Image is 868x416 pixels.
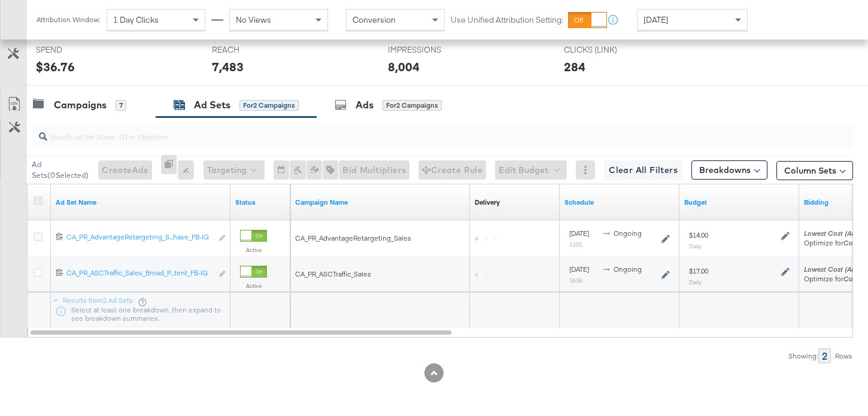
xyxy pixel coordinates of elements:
div: Ad Sets ( 0 Selected) [32,159,89,181]
span: CA_PR_AdvantageRetargeting_Sales [295,233,411,242]
span: [DATE] [644,14,668,25]
input: Search Ad Set Name, ID or Objective [47,120,780,143]
div: Showing: [788,352,818,360]
span: 1 Day Clicks [113,14,159,25]
div: $17.00 [689,266,708,276]
a: Your Ad Set name. [56,198,226,207]
label: Active [240,282,267,290]
div: Attribution Window: [36,16,101,24]
sub: Daily [689,278,702,286]
label: Active [240,246,267,254]
div: 8,004 [388,58,420,75]
div: Rows [834,352,853,360]
div: Ads [356,98,374,112]
span: CLICKS (LINK) [564,44,654,56]
span: REACH [212,44,302,56]
span: CA_PR_ASCTraffic_Sales [295,269,371,278]
label: Use Unified Attribution Setting: [451,14,563,26]
div: Ad Sets [194,98,230,112]
div: Campaigns [54,98,107,112]
div: 2 [818,348,831,363]
a: Reflects the ability of your Ad Set to achieve delivery based on ad states, schedule and budget. [475,198,500,207]
div: $14.00 [689,230,708,240]
a: CA_PR_ASCTraffic_Sales_Broad_P...tent_FB-IG [66,268,212,281]
div: 284 [564,58,585,75]
button: Breakdowns [691,160,767,180]
span: Conversion [353,14,396,25]
span: No Views [236,14,271,25]
span: SPEND [36,44,126,56]
div: for 2 Campaigns [383,100,442,111]
div: Delivery [475,198,500,207]
a: Shows the current state of your Ad Set. [235,198,286,207]
a: Shows when your Ad Set is scheduled to deliver. [564,198,675,207]
a: CA_PR_AdvantageRetargeting_S...hase_FB-IG [66,232,212,245]
button: Clear All Filters [604,160,682,180]
div: for 2 Campaigns [239,100,299,111]
div: $36.76 [36,58,75,75]
a: Your campaign name. [295,198,465,207]
div: 0 [161,155,178,186]
sub: Daily [689,242,702,250]
span: [DATE] [569,229,589,238]
div: CA_PR_ASCTraffic_Sales_Broad_P...tent_FB-IG [66,268,212,278]
div: CA_PR_AdvantageRetargeting_S...hase_FB-IG [66,232,212,242]
button: Column Sets [776,161,853,180]
span: IMPRESSIONS [388,44,478,56]
div: 7 [116,100,126,111]
div: 7,483 [212,58,244,75]
span: ongoing [614,229,642,238]
sub: 16:56 [569,277,582,284]
span: [DATE] [569,265,589,274]
a: Shows the current budget of Ad Set. [684,198,794,207]
span: Clear All Filters [609,163,678,178]
span: ongoing [614,265,642,274]
sub: 13:01 [569,241,582,248]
